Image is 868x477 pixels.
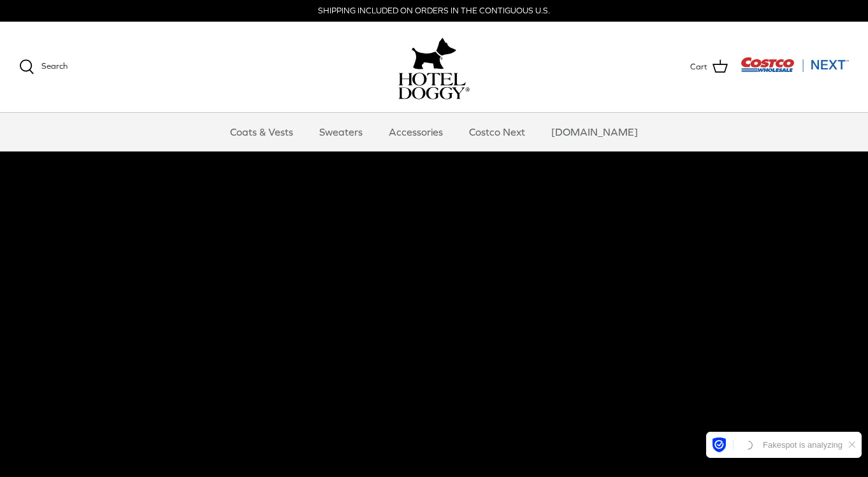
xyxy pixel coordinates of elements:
a: Coats & Vests [219,113,305,151]
a: [DOMAIN_NAME] [540,113,649,151]
span: Search [41,61,68,71]
a: Search [19,59,68,75]
img: Costco Next [741,57,849,73]
a: hoteldoggy.com hoteldoggycom [398,34,470,99]
img: hoteldoggy.com [412,34,456,73]
a: Cart [690,59,728,75]
a: Costco Next [458,113,537,151]
a: Visit Costco Next [741,65,849,75]
div: Fakespot is analyzing [758,440,848,450]
span: Cart [690,61,707,74]
a: Sweaters [308,113,374,151]
a: Accessories [377,113,454,151]
img: hoteldoggycom [398,73,470,99]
